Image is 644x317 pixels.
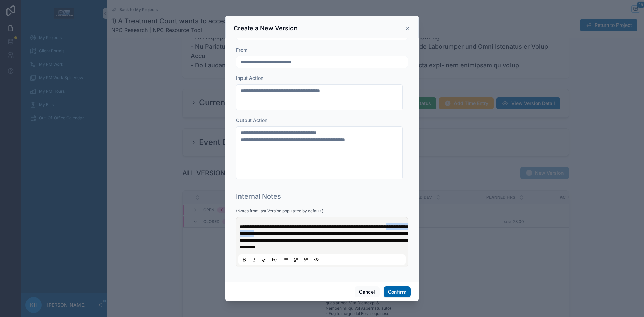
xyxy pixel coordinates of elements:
span: (Notes from last Version populated by default.) [236,208,323,214]
span: Input Action [236,75,263,81]
h1: Internal Notes [236,192,281,201]
button: Confirm [384,286,411,297]
h3: Create a New Version [234,24,298,32]
span: Output Action [236,117,267,123]
button: Cancel [355,286,379,297]
span: From [236,47,247,53]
